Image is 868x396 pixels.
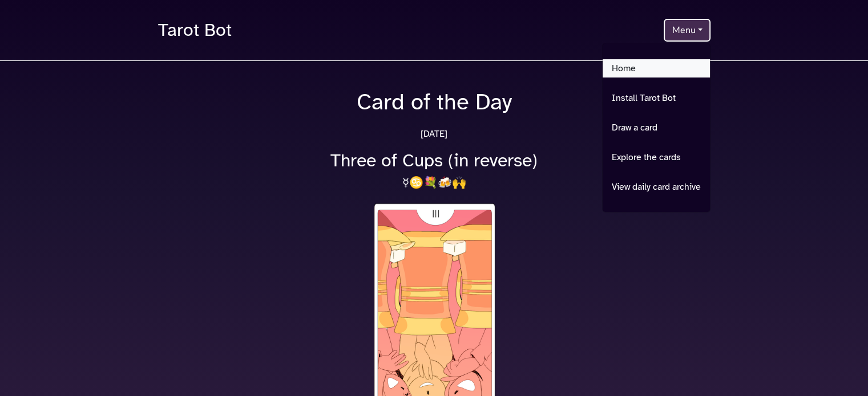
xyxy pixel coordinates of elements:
[151,127,717,141] p: [DATE]
[603,119,710,137] a: Draw a card
[603,59,710,77] a: Home
[603,178,710,196] a: View daily card archive
[151,88,717,116] h1: Card of the Day
[603,148,710,166] a: Explore the cards
[603,89,710,107] a: Install Tarot Bot
[151,176,717,190] h3: ☿️♋💐🍻🙌
[158,14,232,47] a: Tarot Bot
[664,19,710,42] button: Menu
[151,150,717,172] h2: Three of Cups (in reverse)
